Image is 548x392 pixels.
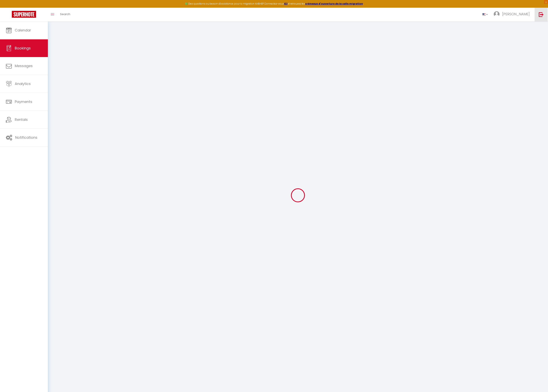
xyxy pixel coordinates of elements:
a: Search [57,8,73,21]
span: Rentals [15,117,28,122]
img: ... [494,11,500,17]
span: [PERSON_NAME] [502,12,530,17]
a: ... [PERSON_NAME] [491,8,535,21]
span: Messages [15,63,33,68]
span: Payments [15,99,32,104]
span: Bookings [15,46,31,51]
span: Calendar [15,28,31,33]
span: Notifications [15,135,37,140]
img: logout [539,12,544,17]
button: Ouvrir le widget de chat LiveChat [3,2,15,13]
span: Search [60,12,70,16]
a: ICI [284,2,288,5]
a: créneaux d'ouverture de la salle migration [305,2,363,5]
span: Analytics [15,81,31,86]
img: Super Booking [12,11,36,18]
